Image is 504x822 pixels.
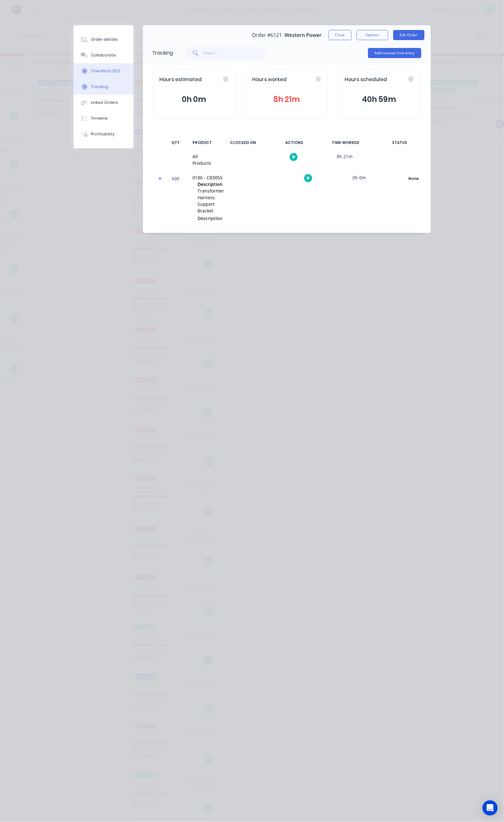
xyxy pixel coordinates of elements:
div: 0186 - CB3055 [193,174,226,181]
span: Hours worked [252,76,287,83]
span: Western Power [285,32,322,38]
div: Profitability [91,131,115,137]
span: Hours scheduled [345,76,387,83]
div: STATUS [373,136,427,149]
div: QTY [166,136,185,149]
div: Order details [91,37,118,42]
button: Edit Order [393,30,424,40]
span: Description [198,215,223,222]
button: 0h 0m [160,93,229,105]
div: ACTIONS [271,136,318,149]
span: Hours estimated [160,76,202,83]
div: 8h 21m [321,149,369,164]
div: 500 [166,171,185,226]
div: Tracking [152,49,173,57]
div: Timeline [91,116,108,121]
div: All Products [193,153,211,166]
div: TIME WORKED [322,136,369,149]
button: Order details [74,32,133,47]
button: Checklists 9/22 [74,63,133,79]
span: Transformer Harness Support Bracket [198,188,224,214]
button: Close [329,30,352,40]
button: Tracking [74,79,133,95]
button: None [391,174,437,183]
div: CLOCKED ON [220,136,267,149]
div: Linked Orders [91,100,118,105]
div: PRODUCT [189,136,216,149]
div: 0h 0m [336,170,383,185]
button: Add manual time entry [368,48,421,58]
input: Search... [203,47,265,59]
button: Collaborate [74,47,133,63]
button: 8h 21m [252,93,321,105]
div: Tracking [91,84,108,90]
div: Collaborate [91,52,116,58]
button: Timeline [74,110,133,126]
div: Open Intercom Messenger [483,801,498,816]
span: Description [198,181,223,188]
button: 40h 59m [345,93,414,105]
button: Options [357,30,388,40]
button: Linked Orders [74,95,133,110]
span: Order #6121 - [252,32,285,38]
div: Checklists 9/22 [91,68,121,74]
div: None [391,175,436,183]
button: Profitability [74,126,133,142]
